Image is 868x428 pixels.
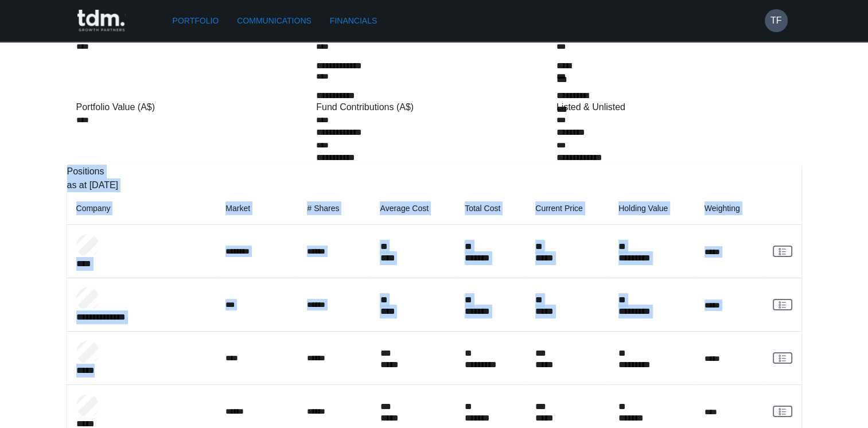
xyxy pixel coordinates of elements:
[76,100,312,114] div: Portfolio Value (A$)
[67,165,801,178] p: Positions
[168,10,224,32] a: Portfolio
[556,100,792,114] div: Listed & Unlisted
[773,246,792,257] a: View Client Communications
[609,192,695,225] th: Holding Value
[67,178,801,192] p: as at [DATE]
[232,10,316,32] a: Communications
[779,301,785,308] g: rgba(16, 24, 40, 0.6
[773,299,792,310] a: View Client Communications
[773,406,792,417] a: View Client Communications
[371,192,456,225] th: Average Cost
[298,192,371,225] th: # Shares
[216,192,298,225] th: Market
[779,408,785,414] g: rgba(16, 24, 40, 0.6
[316,100,552,114] div: Fund Contributions (A$)
[325,10,382,32] a: Financials
[779,248,785,254] g: rgba(16, 24, 40, 0.6
[773,352,792,364] a: View Client Communications
[456,192,526,225] th: Total Cost
[526,192,609,225] th: Current Price
[695,192,764,225] th: Weighting
[765,9,788,32] button: TF
[770,14,782,28] h6: TF
[67,192,217,225] th: Company
[779,355,785,361] g: rgba(16, 24, 40, 0.6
